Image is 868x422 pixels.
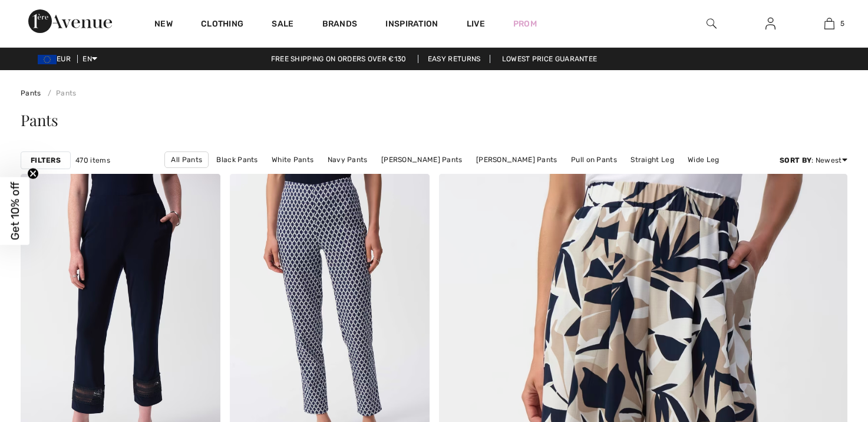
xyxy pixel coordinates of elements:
strong: Filters [31,155,61,166]
img: My Bag [824,17,834,31]
span: Inspiration [385,19,438,31]
a: Pants [43,89,77,97]
a: Lowest Price Guarantee [493,55,607,63]
a: Black Pants [210,152,263,167]
a: Straight Leg [625,152,680,167]
a: Pants [21,89,41,97]
img: Euro [38,55,57,64]
a: Navy Pants [322,152,374,167]
a: Clothing [201,19,243,31]
a: [PERSON_NAME] Pants [470,152,563,167]
iframe: Opens a widget where you can chat to one of our agents [793,334,856,363]
a: Easy Returns [418,55,491,63]
a: Brands [322,19,358,31]
img: 1ère Avenue [28,9,112,33]
button: Close teaser [27,168,39,180]
a: Sale [272,19,293,31]
span: Pants [21,110,58,130]
span: EN [82,55,97,63]
span: EUR [38,55,75,63]
img: search the website [707,17,717,31]
a: Prom [513,18,537,30]
span: 470 items [75,155,110,166]
a: Free shipping on orders over €130 [262,55,416,63]
a: [PERSON_NAME] Pants [375,152,468,167]
span: Get 10% off [8,182,22,240]
a: White Pants [266,152,319,167]
strong: Sort By [780,156,811,164]
a: Sign In [756,17,785,31]
a: Live [467,18,485,30]
a: Pull on Pants [565,152,623,167]
a: Wide Leg [682,152,725,167]
a: All Pants [164,151,209,168]
a: New [154,19,173,31]
div: : Newest [780,155,847,166]
a: 5 [800,17,858,31]
span: 5 [840,18,844,29]
img: My Info [765,17,775,31]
